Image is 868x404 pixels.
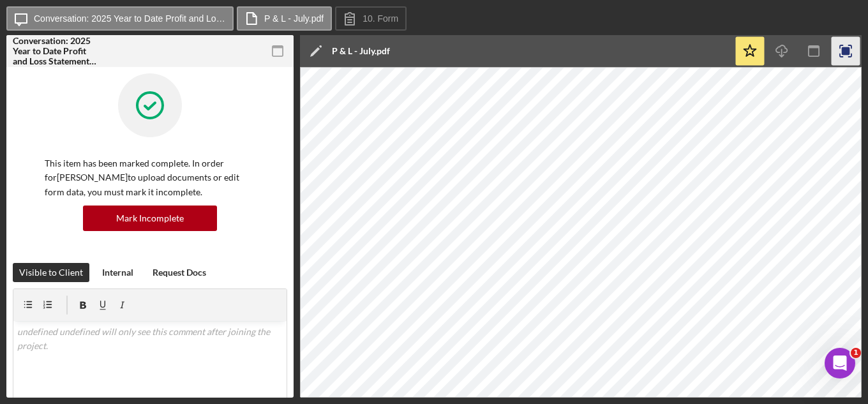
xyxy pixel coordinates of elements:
[335,6,407,31] button: 10. Form
[332,46,390,56] div: P & L - July.pdf
[851,348,861,358] span: 1
[102,263,133,282] div: Internal
[116,206,184,231] div: Mark Incomplete
[96,263,140,282] button: Internal
[153,263,206,282] div: Request Docs
[34,13,225,24] label: Conversation: 2025 Year to Date Profit and Loss Statement ([PERSON_NAME])
[825,348,855,378] iframe: Intercom live chat
[146,263,213,282] button: Request Docs
[45,156,255,199] p: This item has been marked complete. In order for [PERSON_NAME] to upload documents or edit form d...
[83,206,217,231] button: Mark Incomplete
[13,36,102,66] div: Conversation: 2025 Year to Date Profit and Loss Statement ([PERSON_NAME])
[363,13,398,24] label: 10. Form
[237,6,332,31] button: P & L - July.pdf
[19,263,83,282] div: Visible to Client
[264,13,324,24] label: P & L - July.pdf
[13,263,89,282] button: Visible to Client
[6,6,234,31] button: Conversation: 2025 Year to Date Profit and Loss Statement ([PERSON_NAME])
